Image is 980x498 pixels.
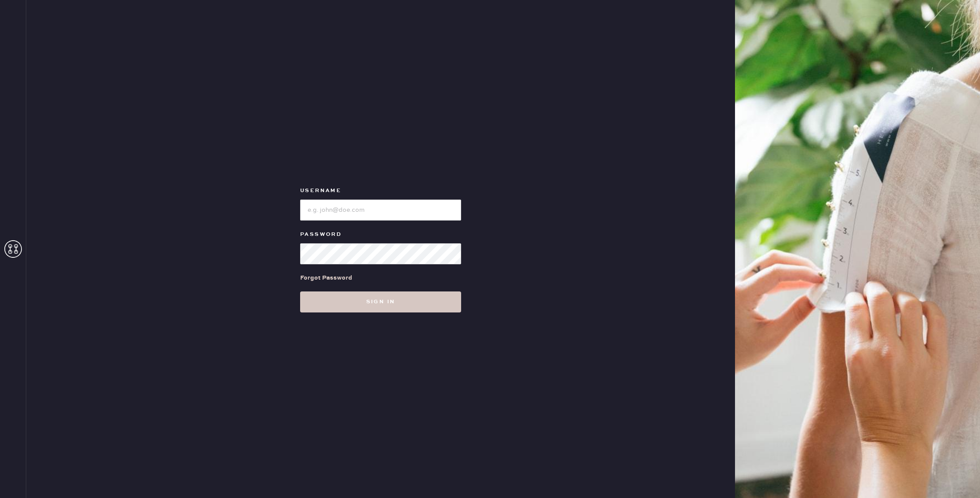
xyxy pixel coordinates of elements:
[300,264,352,291] a: Forgot Password
[300,291,461,312] button: Sign in
[300,273,352,283] div: Forgot Password
[300,229,461,240] label: Password
[300,200,461,221] input: e.g. john@doe.com
[300,186,461,196] label: Username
